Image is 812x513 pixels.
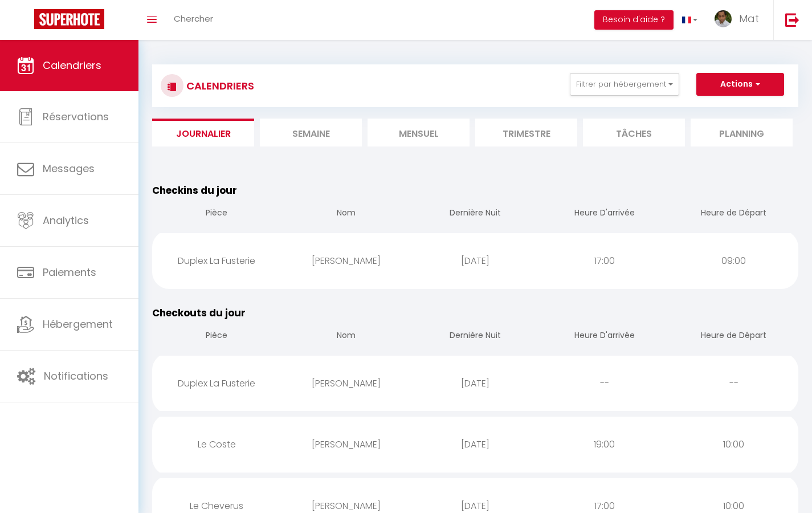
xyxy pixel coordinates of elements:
th: Heure de Départ [669,198,798,230]
span: Réservations [43,109,109,124]
div: [DATE] [411,365,540,402]
li: Trimestre [475,119,577,146]
th: Dernière Nuit [411,198,540,230]
span: Messages [43,161,95,176]
div: [DATE] [411,426,540,463]
div: 09:00 [669,242,798,279]
span: Checkins du jour [152,184,237,197]
button: Actions [696,73,784,96]
th: Heure de Départ [669,320,798,353]
th: Nom [281,320,411,353]
span: Checkouts du jour [152,306,246,320]
img: Super Booking [34,9,104,29]
img: ... [715,10,732,27]
div: -- [540,365,669,402]
h3: CALENDRIERS [183,73,254,99]
span: Notifications [44,369,108,383]
th: Dernière Nuit [411,320,540,353]
div: Duplex La Fusterie [152,365,281,402]
th: Heure D'arrivée [540,320,669,353]
div: [DATE] [411,242,540,279]
li: Journalier [152,119,254,146]
div: [PERSON_NAME] [281,426,411,463]
img: logout [785,13,799,27]
span: Analytics [43,213,89,227]
span: Mat [739,11,759,26]
div: Duplex La Fusterie [152,242,281,279]
div: 10:00 [669,426,798,463]
div: [PERSON_NAME] [281,242,411,279]
button: Ouvrir le widget de chat LiveChat [9,5,43,39]
div: 17:00 [540,242,669,279]
div: 19:00 [540,426,669,463]
li: Tâches [583,119,685,146]
th: Heure D'arrivée [540,198,669,230]
li: Semaine [260,119,362,146]
button: Besoin d'aide ? [594,10,674,30]
span: Calendriers [43,58,101,72]
th: Nom [281,198,411,230]
li: Mensuel [368,119,470,146]
div: [PERSON_NAME] [281,365,411,402]
button: Filtrer par hébergement [570,73,679,96]
span: Chercher [174,13,213,25]
span: Hébergement [43,317,113,331]
li: Planning [691,119,793,146]
span: Paiements [43,265,96,279]
th: Pièce [152,320,281,353]
div: Le Coste [152,426,281,463]
div: -- [669,365,798,402]
th: Pièce [152,198,281,230]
